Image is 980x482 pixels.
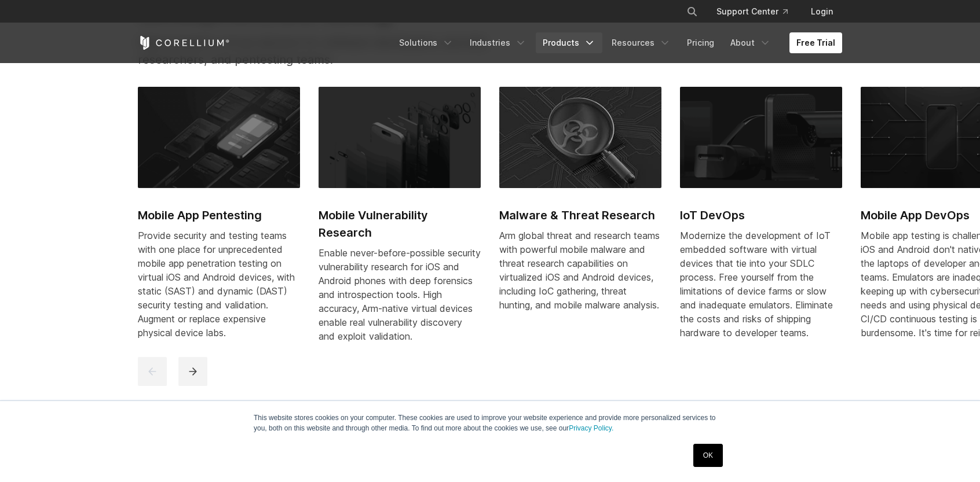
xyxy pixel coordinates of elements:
a: Corellium Home [138,36,230,50]
a: IoT DevOps IoT DevOps Modernize the development of IoT embedded software with virtual devices tha... [680,87,842,353]
img: IoT DevOps [680,87,842,187]
a: Login [802,1,842,22]
img: Mobile App Pentesting [138,87,300,187]
a: Industries [463,32,533,53]
div: Modernize the development of IoT embedded software with virtual devices that tie into your SDLC p... [680,229,842,340]
div: Navigation Menu [392,32,842,53]
a: Resources [605,32,678,53]
a: Solutions [392,32,460,53]
button: next [178,357,207,386]
h2: Mobile Vulnerability Research [319,207,481,241]
h2: Malware & Threat Research [499,207,661,224]
a: OK [693,444,723,467]
a: Malware & Threat Research Malware & Threat Research Arm global threat and research teams with pow... [499,87,661,325]
h2: Mobile App Pentesting [138,207,300,224]
img: Mobile Vulnerability Research [319,87,481,187]
a: Privacy Policy. [569,424,613,432]
a: Free Trial [789,32,842,53]
img: Malware & Threat Research [499,87,661,187]
a: Support Center [707,1,797,22]
div: Enable never-before-possible security vulnerability research for iOS and Android phones with deep... [319,246,481,343]
div: Provide security and testing teams with one place for unprecedented mobile app penetration testin... [138,229,300,340]
a: Mobile App Pentesting Mobile App Pentesting Provide security and testing teams with one place for... [138,87,300,353]
h2: IoT DevOps [680,207,842,224]
p: This website stores cookies on your computer. These cookies are used to improve your website expe... [254,413,726,433]
button: previous [138,357,167,386]
div: Arm global threat and research teams with powerful mobile malware and threat research capabilitie... [499,229,661,312]
a: About [723,32,778,53]
button: Search [682,1,703,22]
div: Navigation Menu [672,1,842,22]
a: Pricing [680,32,721,53]
a: Mobile Vulnerability Research Mobile Vulnerability Research Enable never-before-possible security... [319,87,481,356]
a: Products [536,32,602,53]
